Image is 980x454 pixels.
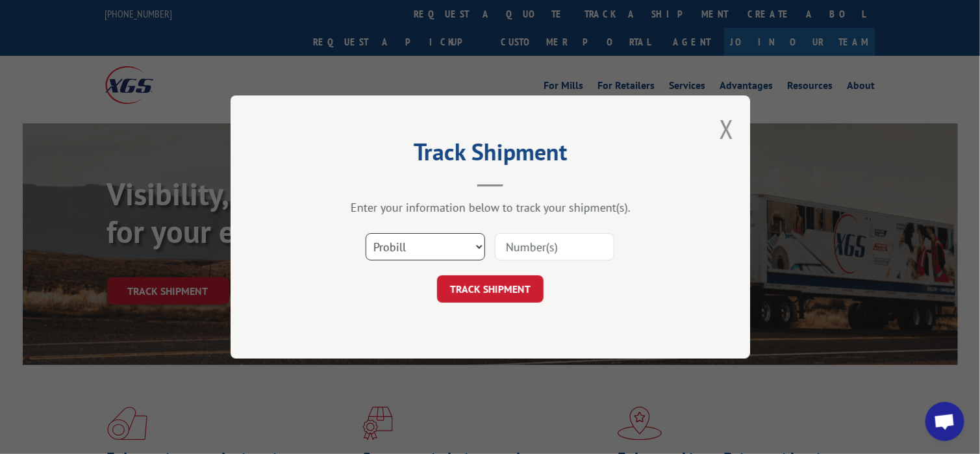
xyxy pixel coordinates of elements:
button: Close modal [720,112,734,146]
div: Enter your information below to track your shipment(s). [295,200,685,215]
a: Open chat [925,402,964,441]
button: TRACK SHIPMENT [437,275,544,303]
input: Number(s) [495,233,614,260]
h2: Track Shipment [295,143,685,168]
